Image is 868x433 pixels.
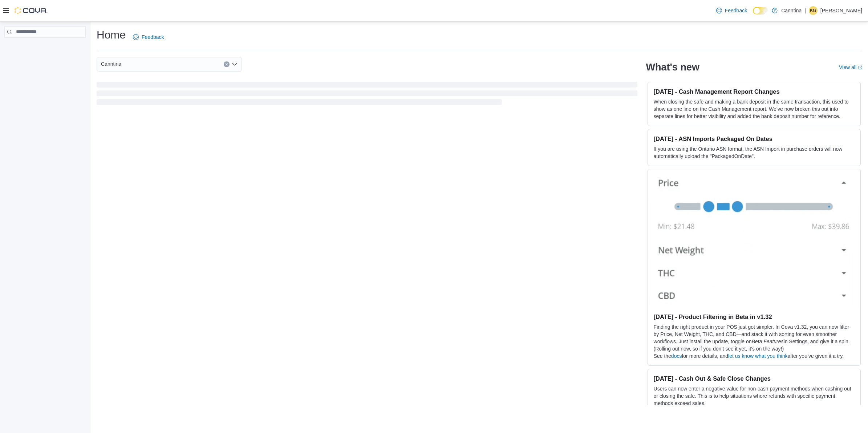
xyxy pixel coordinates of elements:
span: Feedback [142,33,164,41]
img: Cova [15,7,47,14]
p: If you are using the Ontario ASN format, the ASN Import in purchase orders will now automatically... [654,145,855,160]
span: Canntina [101,60,121,68]
p: [PERSON_NAME] [820,6,862,15]
p: Canntina [781,6,802,15]
em: Beta Features [752,339,784,344]
h1: Home [97,28,126,42]
h3: [DATE] - Cash Out & Safe Close Changes [654,375,855,382]
p: See the for more details, and after you’ve given it a try. [654,352,855,360]
h3: [DATE] - ASN Imports Packaged On Dates [654,135,855,142]
a: Feedback [713,3,750,18]
input: Dark Mode [753,7,768,15]
a: View allExternal link [839,64,862,70]
svg: External link [858,65,862,70]
button: Open list of options [232,61,238,67]
nav: Complex example [4,39,86,57]
span: KG [810,6,816,15]
p: Finding the right product in your POS just got simpler. In Cova v1.32, you can now filter by Pric... [654,323,855,352]
p: Users can now enter a negative value for non-cash payment methods when cashing out or closing the... [654,385,855,407]
span: Loading [97,83,637,106]
a: docs [671,353,682,359]
h3: [DATE] - Product Filtering in Beta in v1.32 [654,313,855,320]
h2: What's new [646,61,699,73]
h3: [DATE] - Cash Management Report Changes [654,88,855,95]
div: Karlee Gendreau [809,6,818,15]
p: When closing the safe and making a bank deposit in the same transaction, this used to show as one... [654,98,855,120]
a: Feedback [130,30,167,44]
p: | [804,6,806,15]
span: Feedback [725,7,747,14]
button: Clear input [224,61,230,67]
a: let us know what you think [728,353,787,359]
